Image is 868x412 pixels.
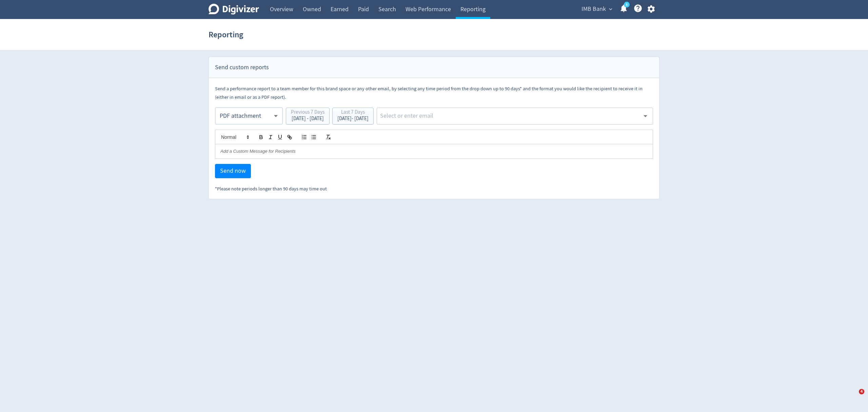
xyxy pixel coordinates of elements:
[337,116,369,121] div: [DATE] - [DATE]
[220,168,246,174] span: Send now
[220,108,272,124] div: PDF attachment
[845,389,861,405] iframe: Intercom live chat
[291,116,324,121] div: [DATE] - [DATE]
[209,57,659,78] div: Send custom reports
[581,4,606,15] span: IMB Bank
[859,389,864,394] span: 4
[626,2,628,7] text: 5
[379,111,640,121] input: Select or enter email
[332,108,374,125] button: Last 7 Days[DATE]- [DATE]
[337,110,369,116] div: Last 7 Days
[286,108,330,125] button: Previous 7 Days[DATE] - [DATE]
[215,186,327,192] small: *Please note periods longer than 90 days may time out
[624,2,630,7] a: 5
[215,164,251,178] button: Send now
[209,24,243,45] h1: Reporting
[291,110,324,116] div: Previous 7 Days
[579,4,614,15] button: IMB Bank
[215,86,643,100] small: Send a performance report to a team member for this brand space or any other email, by selecting ...
[640,111,651,121] button: Open
[608,6,614,12] span: expand_more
